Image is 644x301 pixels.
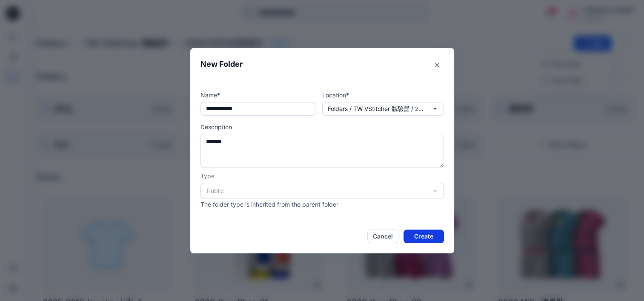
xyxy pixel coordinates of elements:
header: New Folder [190,48,454,80]
p: Location* [322,91,444,99]
button: Cancel [367,230,398,243]
p: Description [200,122,444,131]
p: The folder type is inherited from the parent folder [200,200,444,209]
button: Close [430,58,444,72]
p: Type [200,171,444,180]
button: Folders / TW VStitcher 體驗營 / 2025 8月4日班展示 [322,102,444,116]
p: Folders / TW VStitcher 體驗營 / 2025 8月4日班展示 [328,104,426,114]
button: Create [404,230,444,243]
p: Name* [200,91,315,99]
